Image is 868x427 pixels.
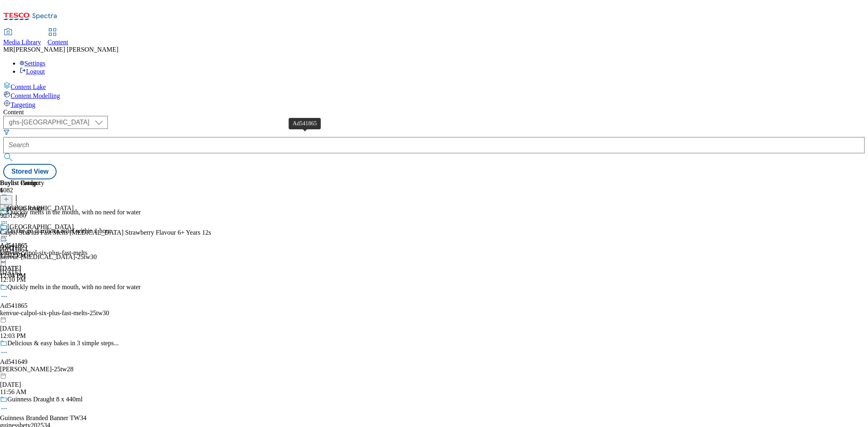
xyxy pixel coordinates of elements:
a: Content Modelling [3,91,865,100]
span: Content Lake [11,83,46,90]
div: Guinness Draught 8 x 440ml [7,396,83,403]
a: Content Lake [3,82,865,91]
span: Media Library [3,39,41,46]
div: Delicious & easy bakes in 3 simple steps... [7,340,119,347]
div: Quickly melts in the mouth, with no need for water [7,283,141,291]
button: Stored View [3,164,57,179]
span: Targeting [11,101,35,108]
a: Content [48,29,68,46]
span: Content [48,39,68,46]
span: MR [3,46,13,53]
a: Media Library [3,29,41,46]
a: Settings [20,60,46,67]
a: Targeting [3,100,865,109]
svg: Search Filters [3,129,10,135]
div: Content [3,109,865,116]
a: Logout [20,68,45,75]
span: Content Modelling [11,92,60,99]
span: [PERSON_NAME] [PERSON_NAME] [13,46,118,53]
input: Search [3,137,865,153]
